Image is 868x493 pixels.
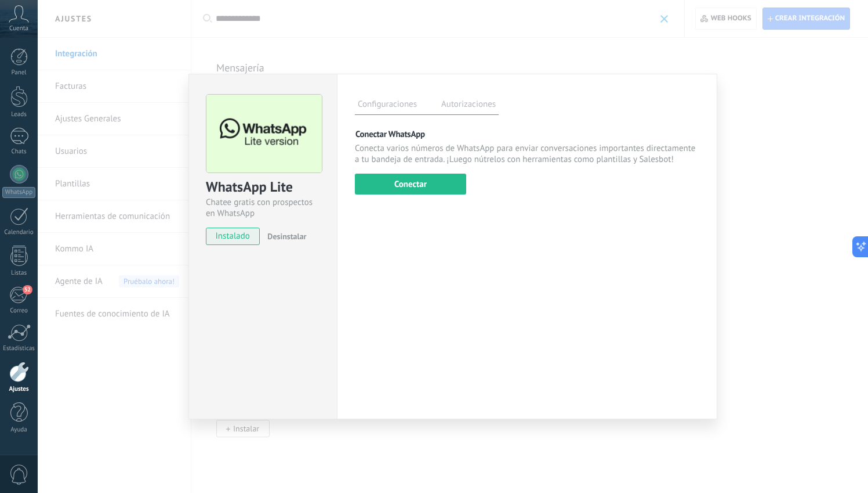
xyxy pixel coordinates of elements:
[355,174,466,195] button: Conectar
[206,228,259,245] span: instalado
[2,269,36,277] div: Listas
[2,69,36,77] div: Panel
[2,307,36,315] div: Correo
[355,129,699,140] p: Conectar WhatsApp
[2,345,36,352] div: Estadísticas
[206,178,320,197] div: WhatsApp Lite
[438,98,499,114] label: Autorizaciones
[355,143,699,165] p: Conecta varios números de WhatsApp para enviar conversaciones importantes directamente a tu bande...
[206,197,320,219] div: Chatee gratis con prospectos en WhatsApp
[2,111,36,118] div: Leads
[355,98,420,114] label: Configuraciones
[2,229,36,236] div: Calendario
[263,228,306,245] button: Desinstalar
[206,95,322,173] img: logo_main.png
[2,187,35,198] div: WhatsApp
[2,426,36,434] div: Ayuda
[9,25,28,33] span: Cuenta
[267,231,306,242] span: Desinstalar
[2,148,36,156] div: Chats
[2,386,36,393] div: Ajustes
[23,285,32,294] span: 52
